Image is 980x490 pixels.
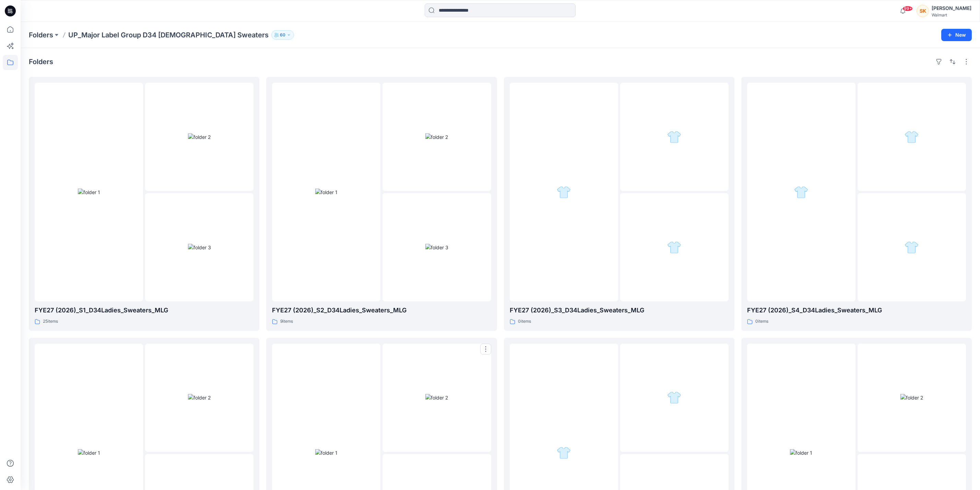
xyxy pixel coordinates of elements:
[35,306,253,315] p: FYE27 (2026)_S1_D34Ladies_Sweaters_MLG
[794,185,808,199] img: folder 1
[425,133,448,141] img: folder 2
[78,449,100,456] img: folder 1
[29,30,53,40] a: Folders
[667,391,681,405] img: folder 2
[755,318,768,325] p: 0 items
[188,133,211,141] img: folder 2
[917,5,929,17] div: SK
[43,318,58,325] p: 25 items
[932,4,971,12] div: [PERSON_NAME]
[29,58,53,66] h4: Folders
[905,130,919,144] img: folder 2
[667,240,681,254] img: folder 3
[900,394,923,401] img: folder 2
[425,244,448,251] img: folder 3
[557,446,571,460] img: folder 1
[78,189,100,196] img: folder 1
[29,77,259,331] a: folder 1folder 2folder 3FYE27 (2026)_S1_D34Ladies_Sweaters_MLG25items
[425,394,448,401] img: folder 2
[667,130,681,144] img: folder 2
[315,189,338,196] img: folder 1
[518,318,531,325] p: 0 items
[902,6,913,11] span: 99+
[557,185,571,199] img: folder 1
[280,318,293,325] p: 9 items
[510,306,729,315] p: FYE27 (2026)_S3_D34Ladies_Sweaters_MLG
[68,30,269,40] p: UP_Major Label Group D34 [DEMOGRAPHIC_DATA] Sweaters
[188,394,211,401] img: folder 2
[271,30,294,40] button: 60
[504,77,734,331] a: folder 1folder 2folder 3FYE27 (2026)_S3_D34Ladies_Sweaters_MLG0items
[905,240,919,254] img: folder 3
[932,12,971,17] div: Walmart
[280,31,285,39] p: 60
[266,77,497,331] a: folder 1folder 2folder 3FYE27 (2026)_S2_D34Ladies_Sweaters_MLG9items
[790,449,812,456] img: folder 1
[747,306,966,315] p: FYE27 (2026)_S4_D34Ladies_Sweaters_MLG
[941,29,972,41] button: New
[315,449,338,456] img: folder 1
[272,306,491,315] p: FYE27 (2026)_S2_D34Ladies_Sweaters_MLG
[741,77,972,331] a: folder 1folder 2folder 3FYE27 (2026)_S4_D34Ladies_Sweaters_MLG0items
[188,244,211,251] img: folder 3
